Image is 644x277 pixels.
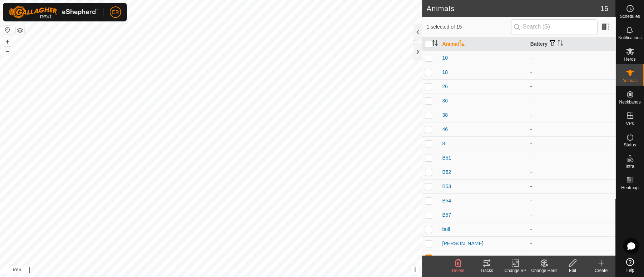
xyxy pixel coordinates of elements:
[442,97,448,105] span: 36
[442,240,483,247] span: [PERSON_NAME]
[600,3,608,14] span: 15
[527,51,615,65] td: -
[442,254,450,262] span: test
[3,37,12,46] button: +
[530,267,558,274] div: Change Herd
[527,222,615,236] td: -
[624,57,635,61] span: Herds
[511,19,598,34] input: Search (S)
[527,108,615,122] td: -
[442,83,448,90] span: 26
[442,154,451,162] span: B51
[442,54,448,62] span: 10
[618,36,641,40] span: Notifications
[501,267,530,274] div: Change VP
[442,111,448,119] span: 38
[442,69,448,76] span: 18
[414,267,416,273] span: i
[3,47,12,55] button: –
[620,14,640,19] span: Schedules
[442,226,450,233] span: bull
[527,79,615,94] td: -
[622,79,638,83] span: Animals
[619,100,640,104] span: Neckbands
[411,266,419,274] button: i
[183,268,210,274] a: Privacy Policy
[459,41,465,47] p-sorticon: Activate to sort
[527,37,615,51] th: Battery
[112,9,119,16] span: ER
[625,268,634,272] span: Help
[3,26,12,34] button: Reset Map
[9,6,98,19] img: Gallagher Logo
[527,165,615,179] td: -
[442,197,451,205] span: B54
[616,255,644,275] a: Help
[625,164,634,168] span: Infra
[426,4,600,13] h2: Animals
[442,211,451,219] span: B57
[558,41,563,47] p-sorticon: Activate to sort
[527,136,615,151] td: -
[527,236,615,251] td: -
[527,94,615,108] td: -
[527,193,615,208] td: -
[527,251,615,265] td: -
[442,126,448,133] span: 46
[587,267,615,274] div: Create
[16,26,24,35] button: Map Layers
[527,122,615,136] td: -
[442,140,445,147] span: 8
[624,143,636,147] span: Status
[527,179,615,193] td: -
[472,267,501,274] div: Tracks
[442,183,451,190] span: B53
[426,23,511,31] span: 1 selected of 15
[626,121,634,126] span: VPs
[218,268,239,274] a: Contact Us
[527,208,615,222] td: -
[621,186,639,190] span: Heatmap
[452,268,465,273] span: Delete
[439,37,527,51] th: Animal
[442,168,451,176] span: B52
[558,267,587,274] div: Edit
[527,151,615,165] td: -
[527,65,615,79] td: -
[432,41,438,47] p-sorticon: Activate to sort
